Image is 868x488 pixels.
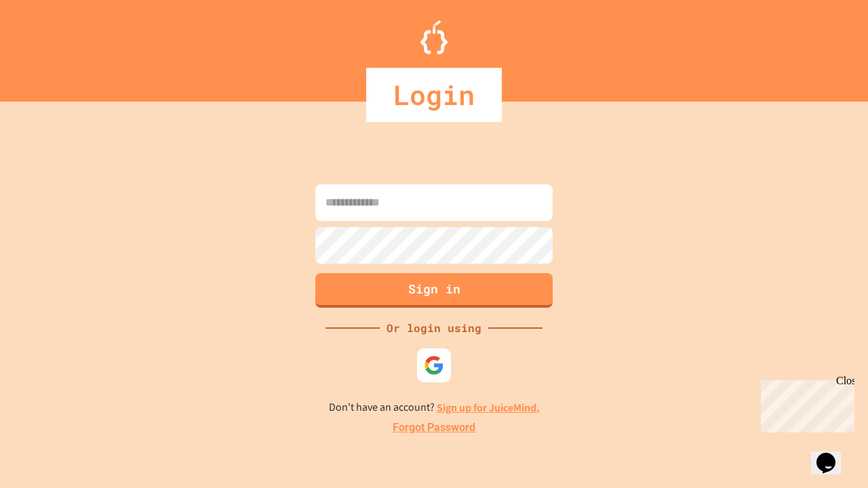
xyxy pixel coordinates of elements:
div: Login [366,68,502,122]
iframe: chat widget [755,375,854,432]
a: Forgot Password [393,420,475,436]
img: google-icon.svg [424,355,444,375]
button: Sign in [315,273,553,308]
iframe: chat widget [811,434,854,474]
a: Sign up for JuiceMind. [437,401,540,415]
img: Logo.svg [420,20,448,54]
div: Or login using [380,320,488,336]
p: Don't have an account? [329,399,540,416]
div: Chat with us now!Close [5,5,94,86]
